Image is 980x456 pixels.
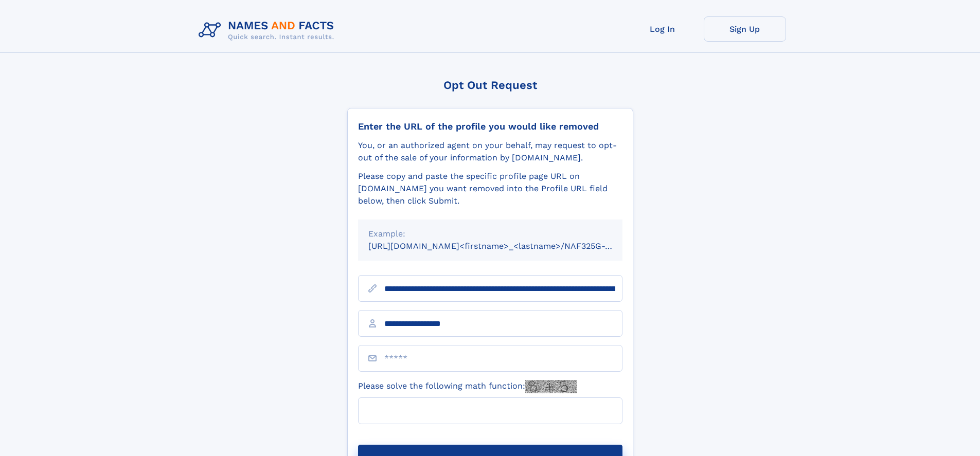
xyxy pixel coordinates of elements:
[358,380,577,393] label: Please solve the following math function:
[368,228,612,240] div: Example:
[358,170,622,207] div: Please copy and paste the specific profile page URL on [DOMAIN_NAME] you want removed into the Pr...
[368,241,642,251] small: [URL][DOMAIN_NAME]<firstname>_<lastname>/NAF325G-xxxxxxxx
[704,16,786,42] a: Sign Up
[358,121,622,132] div: Enter the URL of the profile you would like removed
[621,16,704,42] a: Log In
[358,139,622,164] div: You, or an authorized agent on your behalf, may request to opt-out of the sale of your informatio...
[347,79,633,92] div: Opt Out Request
[194,16,343,44] img: Logo Names and Facts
